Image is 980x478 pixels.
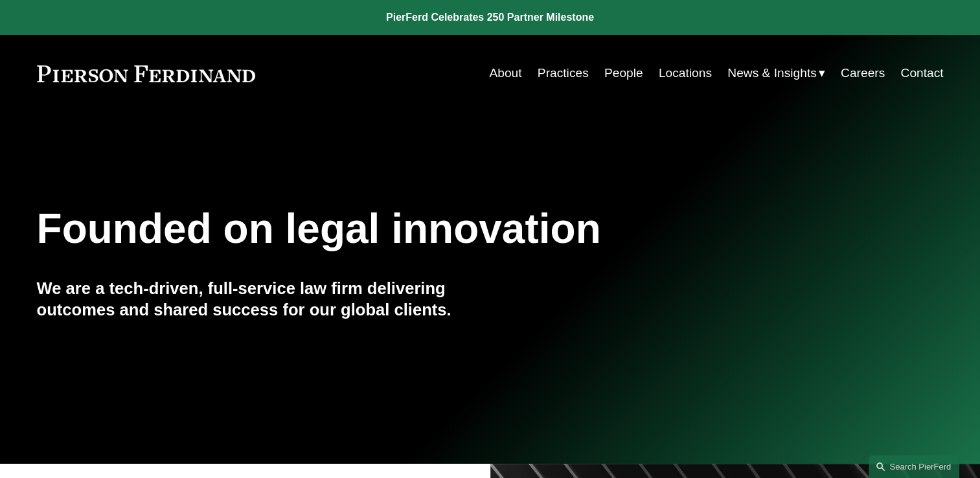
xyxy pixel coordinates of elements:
h1: Founded on legal innovation [37,205,793,253]
a: folder dropdown [727,61,825,85]
span: News & Insights [727,62,817,85]
a: Contact [900,61,943,85]
h4: We are a tech-driven, full-service law firm delivering outcomes and shared success for our global... [37,278,490,320]
a: People [604,61,643,85]
a: Careers [841,61,885,85]
a: Practices [538,61,589,85]
a: Locations [659,61,712,85]
a: Search this site [869,455,959,478]
a: About [489,61,521,85]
